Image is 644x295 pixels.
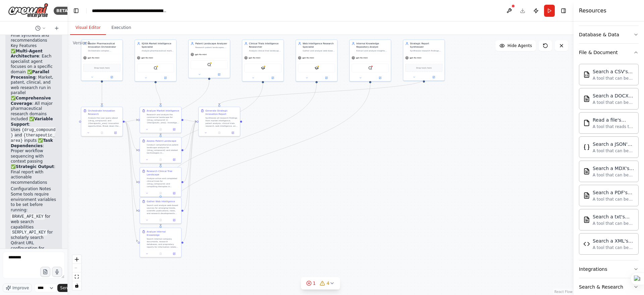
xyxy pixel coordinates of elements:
div: Assess Patent LandscapeConduct comprehensive patent landscape analysis for {drug_compound} and re... [140,137,181,164]
g: Edge from a9e9c125-688e-49c8-b8a3-a47fc681420f to 26ff699f-3511-4356-bedf-f30d020a283d [159,83,265,165]
button: Open in side panel [110,131,121,135]
button: Hide left sidebar [71,6,81,15]
div: Read a file's content [593,117,634,123]
div: Synthesize all research findings from market intelligence, patent analysis, clinical trials resea... [205,117,238,127]
button: Open in side panel [168,158,180,162]
div: Strategic Report Synthesizer [410,42,442,49]
div: Research Clinical Trial LandscapeAnalyze active and completed clinical trials for {drug_compound}... [140,167,181,197]
span: Improve [12,285,29,291]
button: Open in side panel [168,191,180,195]
button: Open in side panel [156,76,175,80]
button: Open in side panel [168,252,180,256]
img: SerplyScholarSearchTool [261,66,265,70]
img: Logo [8,3,48,18]
img: BraveSearchTool [207,63,211,67]
div: Strategic Report SynthesizerSynthesize research findings from all specialist agents into a compre... [403,40,445,81]
g: Edge from 6c54db46-f60b-47ca-867d-da0767ed9e0b to 9af05627-f70b-49ef-a7ac-a34801bef262 [125,120,138,152]
div: Analyze pharmaceutical market data, competitive landscapes, and commercial opportunities for {dru... [142,49,174,52]
button: Open in side panel [371,76,390,80]
img: QdrantVectorSearchTool [368,66,372,70]
div: Web Intelligence Research Specialist [303,42,335,49]
button: Visual Editor [70,21,106,35]
g: Edge from 6c54db46-f60b-47ca-867d-da0767ed9e0b to 47318a28-b014-43c7-bc19-45471c796090 [125,118,138,123]
button: Improve [3,284,32,292]
p: Some tools require environment variables to be set before running: [11,192,57,213]
button: Open in side panel [102,75,121,79]
button: No output available [154,127,168,131]
div: Search & Research [579,284,623,290]
g: Edge from 47318a28-b014-43c7-bc19-45471c796090 to 1348c006-382e-4982-a8d4-e52a8012fbe1 [183,118,197,123]
span: 4 [327,280,330,287]
button: fit view [72,272,81,281]
button: Execution [106,21,137,35]
img: DOCXSearchTool [583,95,590,102]
img: CSVSearchTool [583,71,590,78]
div: Generate Strategic Innovation Report [205,109,238,116]
div: Database & Data [579,31,619,38]
strong: Variable Support [11,117,53,127]
div: Orchestrate Innovation Research [88,109,120,116]
button: Switch to previous chat [33,24,49,32]
li: for web search capabilities [11,214,57,230]
g: Edge from 7baa0ec4-c089-4aec-bb90-8ca0b4a98aa0 to 916ed566-aa00-451e-a160-b9311520e430 [159,83,372,226]
strong: Comprehensive Coverage [11,96,51,106]
div: Gather Web Intelligence [147,200,175,203]
div: A tool that can be used to semantic search a query from a txt's content. [593,221,634,226]
code: {therapeutic_area} [11,132,55,144]
p: ✅ : Each specialist agent focuses on a specific domain ✅ : Market, patent, clinical, and web rese... [11,49,57,185]
div: Research patent landscapes, intellectual property opportunities, and freedom-to-operate scenarios... [195,46,228,49]
div: Analyze clinical trial landscapes for {drug_compound} in {therapeutic_area}, identifying active s... [249,49,281,52]
img: MDXSearchTool [583,168,590,175]
div: File & Document [579,61,639,260]
button: Open in side panel [227,131,238,135]
div: Orchestrate complex pharmaceutical innovation research by interpreting user queries, delegating s... [88,49,120,52]
div: Orchestrate Innovation ResearchAnalyze the user query about {drug_compound} and {therapeutic_area... [81,107,123,137]
strong: Parallel Processing [11,70,49,80]
button: Hide right sidebar [559,6,568,15]
div: Analyze Market IntelligenceResearch and analyze the commercial landscape for {drug_compound} in {... [140,107,181,133]
g: Edge from 916ed566-aa00-451e-a160-b9311520e430 to 1348c006-382e-4982-a8d4-e52a8012fbe1 [183,120,197,243]
button: Open in side panel [263,76,282,80]
img: JSONSearchTool [583,144,590,151]
div: Search a txt's content [593,213,634,220]
span: gpt-4o-mini [410,56,421,59]
button: File & Document [579,44,639,61]
button: Database & Data [579,26,639,43]
span: Drop tools here [416,66,432,70]
button: zoom in [72,255,81,264]
code: {drug_compound} [11,127,56,138]
div: IQVIA Market Intelligence SpecialistAnalyze pharmaceutical market data, competitive landscapes, a... [135,40,176,82]
div: Conduct comprehensive patent landscape analysis for {drug_compound} and related technologies in {... [147,143,179,154]
span: gpt-4o-mini [249,56,260,59]
strong: Multi-Agent Architecture [11,49,43,59]
div: Patent Landscape Analyzer [195,42,228,45]
div: Master Pharmaceutical Innovation Orchestrator [88,42,120,49]
div: Search a JSON's content [593,141,634,147]
div: Research and analyze the commercial landscape for {drug_compound} in {therapeutic_area}. Investig... [147,113,179,124]
div: Analyze active and completed clinical trials for {drug_compound} and competing therapies in {ther... [147,177,179,188]
div: Search and analyze web-based sources for emerging trends, scientific publications, news, and rese... [147,204,179,215]
div: A tool that can be used to semantic search a query from a PDF's content. [593,197,634,202]
div: Search a CSV's content [593,68,634,75]
div: React Flow controls [72,255,81,290]
div: Integrations [579,266,607,272]
button: Hide Agents [495,40,536,51]
div: Web Intelligence Research SpecialistGather and analyze web-based intelligence on {drug_compound} ... [296,40,337,82]
img: FileReadTool [583,120,590,126]
div: File & Document [579,49,618,56]
div: Search a MDX's content [593,165,634,172]
h2: Configuration Notes [11,186,57,192]
g: Edge from 3bb72fe4-ae4a-4340-a941-525e5447085c to 9af05627-f70b-49ef-a7ac-a34801bef262 [159,80,211,135]
div: BETA [54,7,70,15]
div: Analyze Internal KnowledgeSearch internal company documents, research databases, and proprietary ... [140,228,181,258]
button: No output available [154,158,168,162]
div: Patent Landscape AnalyzerResearch patent landscapes, intellectual property opportunities, and fre... [188,40,230,78]
button: 14 [301,277,340,290]
div: Analyze the user query about {drug_compound} and {therapeutic_area} innovation opportunities. Bre... [88,117,120,127]
code: BRAVE_API_KEY [11,214,45,220]
button: No output available [154,218,168,222]
h4: Resources [579,7,606,15]
div: Gather Web IntelligenceSearch and analyze web-based sources for emerging trends, scientific publi... [140,198,181,224]
span: gpt-4o-mini [88,56,99,59]
g: Edge from 8884eb48-1ff6-44a5-9436-7249f54d7394 to 6c54db46-f60b-47ca-867d-da0767ed9e0b [100,83,104,105]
